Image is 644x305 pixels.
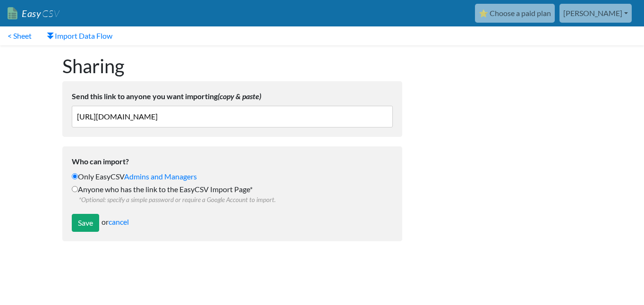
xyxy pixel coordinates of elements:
a: Import Data Flow [39,26,120,45]
a: [PERSON_NAME] [559,4,632,23]
i: (copy & paste) [218,92,261,101]
input: Save [72,214,99,232]
a: Admins and Managers [124,172,197,181]
a: EasyCSV [8,4,59,23]
a: ⭐ Choose a paid plan [475,4,555,23]
input: Anyone who has the link to the EasyCSV Import Page**Optional: specify a simple password or requir... [72,186,78,192]
label: Send this link to anyone you want importing [72,91,393,102]
label: Anyone who has the link to the EasyCSV Import Page* [72,184,393,204]
input: Only EasyCSVAdmins and Managers [72,173,78,179]
h1: Sharing [62,55,402,77]
div: or [72,214,393,232]
strong: Who can import? [72,157,129,166]
label: Only EasyCSV [72,171,393,182]
a: cancel [109,217,129,226]
span: *Optional: specify a simple password or require a Google Account to import. [72,195,393,204]
span: CSV [41,8,59,19]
